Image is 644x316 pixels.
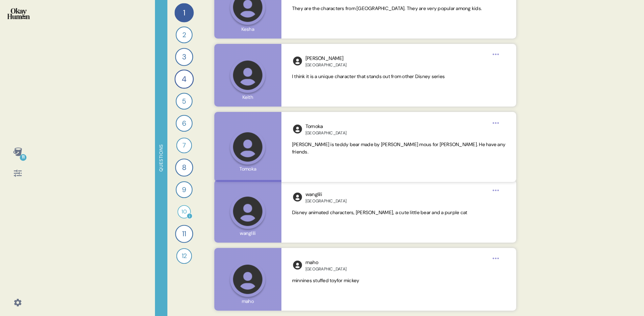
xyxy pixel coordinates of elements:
[292,141,505,155] span: [PERSON_NAME] is teddy bear made by [PERSON_NAME] mous for [PERSON_NAME]. He have any friends.
[174,69,194,88] div: 4
[174,3,194,22] div: 1
[306,55,346,62] div: [PERSON_NAME]
[292,5,482,11] span: They are the characters from [GEOGRAPHIC_DATA]. They are very popular among kids.
[306,259,346,266] div: maho
[292,73,445,79] span: I think it is a unique character that stands out from other Disney series
[306,191,346,198] div: wanglili
[175,225,193,243] div: 11
[176,138,192,153] div: 7
[292,124,303,134] img: l1ibTKarBSWXLOhlfT5LxFP+OttMJpPJZDKZTCbz9PgHEggSPYjZSwEAAAAASUVORK5CYII=
[176,248,192,264] div: 12
[176,93,193,110] div: 5
[292,192,303,202] img: l1ibTKarBSWXLOhlfT5LxFP+OttMJpPJZDKZTCbz9PgHEggSPYjZSwEAAAAASUVORK5CYII=
[20,154,26,161] div: 11
[176,115,193,132] div: 6
[306,130,346,136] div: [GEOGRAPHIC_DATA]
[175,48,193,66] div: 3
[306,198,346,204] div: [GEOGRAPHIC_DATA]
[306,123,346,130] div: Tomoka
[292,260,303,270] img: l1ibTKarBSWXLOhlfT5LxFP+OttMJpPJZDKZTCbz9PgHEggSPYjZSwEAAAAASUVORK5CYII=
[292,277,360,283] span: minnines stuffed toyfor mickey
[177,205,191,218] div: 10
[176,181,193,198] div: 9
[292,56,303,66] img: l1ibTKarBSWXLOhlfT5LxFP+OttMJpPJZDKZTCbz9PgHEggSPYjZSwEAAAAASUVORK5CYII=
[306,62,346,68] div: [GEOGRAPHIC_DATA]
[176,26,193,43] div: 2
[292,209,468,215] span: Disney animated characters, [PERSON_NAME], a cute little bear and a purple cat
[175,159,193,177] div: 8
[306,266,346,272] div: [GEOGRAPHIC_DATA]
[7,8,30,19] img: okayhuman.3b1b6348.png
